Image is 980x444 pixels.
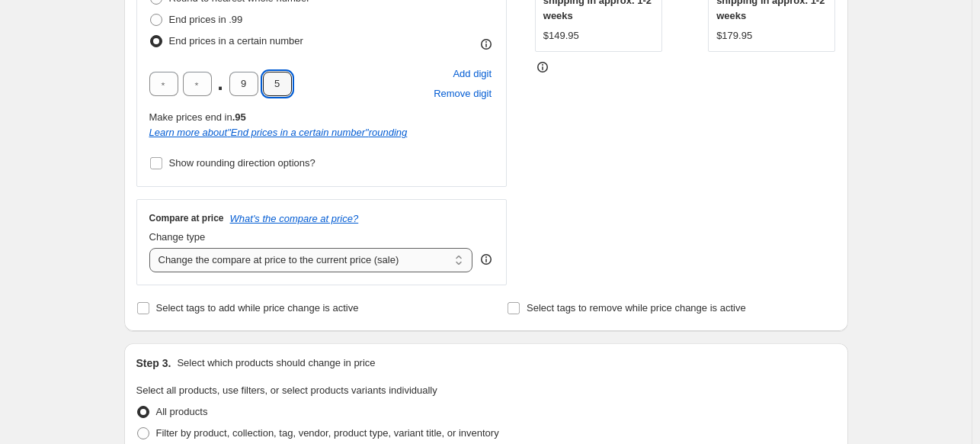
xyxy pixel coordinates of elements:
[169,157,315,169] span: Show rounding direction options?
[156,406,208,417] span: All products
[183,72,212,96] input: ﹡
[136,384,437,396] span: Select all products, use filters, or select products variants individually
[527,302,746,314] span: Select tags to remove while price change is active
[543,28,579,43] div: $149.95
[156,427,499,439] span: Filter by product, collection, tag, vendor, product type, variant title, or inventory
[169,35,303,47] span: End prices in a certain number
[716,28,752,43] div: $179.95
[431,84,494,104] button: Remove placeholder
[177,356,375,371] p: Select which products should change in price
[263,72,292,96] input: ﹡
[149,231,206,243] span: Change type
[230,213,359,224] button: What's the compare at price?
[216,72,225,96] span: .
[434,86,492,101] span: Remove digit
[169,14,243,25] span: End prices in .99
[149,127,408,138] a: Learn more about"End prices in a certain number"rounding
[232,111,246,123] b: .95
[479,252,494,267] div: help
[149,127,408,138] i: Learn more about " End prices in a certain number " rounding
[149,72,178,96] input: ﹡
[450,64,494,84] button: Add placeholder
[149,212,224,224] h3: Compare at price
[149,111,246,123] span: Make prices end in
[453,66,492,82] span: Add digit
[156,302,359,314] span: Select tags to add while price change is active
[229,72,258,96] input: ﹡
[136,356,171,371] h2: Step 3.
